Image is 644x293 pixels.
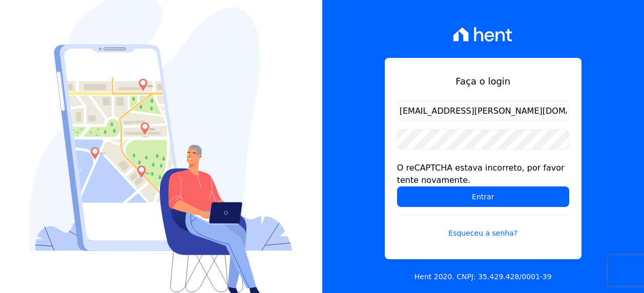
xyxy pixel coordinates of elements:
[414,271,552,282] p: Hent 2020. CNPJ: 35.429.428/0001-39
[397,215,569,239] a: Esqueceu a senha?
[397,74,569,88] h1: Faça o login
[397,186,569,207] input: Entrar
[397,100,569,121] input: Email
[397,162,569,186] div: O reCAPTCHA estava incorreto, por favor tente novamente.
